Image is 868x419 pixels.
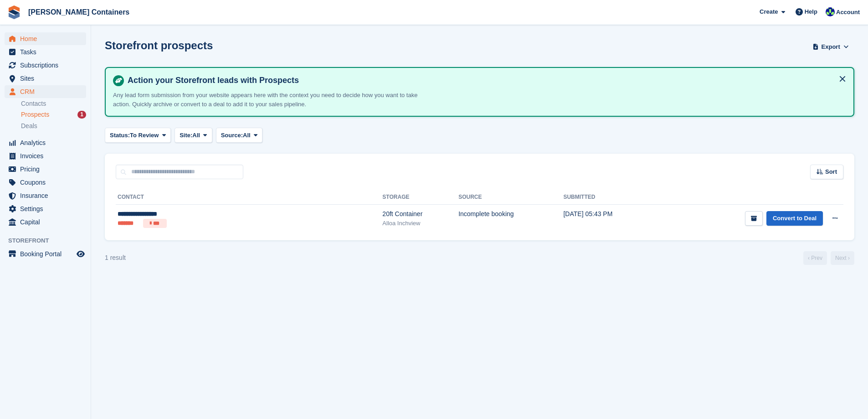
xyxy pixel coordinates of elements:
[20,85,75,98] span: CRM
[216,128,263,143] button: Source: All
[113,91,432,109] p: Any lead form submission from your website appears here with the context you need to decide how y...
[836,8,860,17] span: Account
[20,32,75,45] span: Home
[5,176,86,189] a: menu
[5,46,86,58] a: menu
[5,248,86,260] a: menu
[805,7,817,16] span: Help
[180,131,192,140] span: Site:
[221,131,243,140] span: Source:
[563,190,657,205] th: Submitted
[5,216,86,228] a: menu
[20,189,75,202] span: Insurance
[20,59,75,72] span: Subscriptions
[192,131,200,140] span: All
[20,176,75,189] span: Coupons
[7,5,21,19] img: stora-icon-8386f47178a22dfd0bd8f6a31ec36ba5ce8667c1dd55bd0f319d3a0aa187defe.svg
[8,236,91,245] span: Storefront
[75,248,86,259] a: Preview store
[77,111,86,119] div: 1
[124,75,846,86] h4: Action your Storefront leads with Prospects
[826,7,835,16] img: Audra Whitelaw
[825,167,837,176] span: Sort
[458,190,563,205] th: Source
[21,110,86,119] a: Prospects 1
[116,190,382,205] th: Contact
[766,211,823,226] a: Convert to Deal
[105,253,126,263] div: 1 result
[20,216,75,228] span: Capital
[20,46,75,58] span: Tasks
[382,190,458,205] th: Storage
[831,251,854,265] a: Next
[458,205,563,233] td: Incomplete booking
[20,202,75,215] span: Settings
[563,205,657,233] td: [DATE] 05:43 PM
[5,72,86,85] a: menu
[801,251,856,265] nav: Page
[20,150,75,162] span: Invoices
[21,99,86,108] a: Contacts
[21,110,49,119] span: Prospects
[5,189,86,202] a: menu
[25,5,133,20] a: [PERSON_NAME] Containers
[105,39,213,52] h1: Storefront prospects
[105,128,171,143] button: Status: To Review
[243,131,251,140] span: All
[5,32,86,45] a: menu
[20,72,75,85] span: Sites
[382,209,458,219] div: 20ft Container
[20,248,75,260] span: Booking Portal
[130,131,159,140] span: To Review
[5,59,86,72] a: menu
[5,150,86,162] a: menu
[803,251,827,265] a: Previous
[21,121,86,131] a: Deals
[760,7,778,16] span: Create
[382,219,458,228] div: Alloa Inchview
[110,131,130,140] span: Status:
[5,202,86,215] a: menu
[5,85,86,98] a: menu
[20,163,75,176] span: Pricing
[175,128,212,143] button: Site: All
[5,163,86,176] a: menu
[5,136,86,149] a: menu
[811,39,851,54] button: Export
[822,42,840,52] span: Export
[21,122,37,130] span: Deals
[20,136,75,149] span: Analytics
